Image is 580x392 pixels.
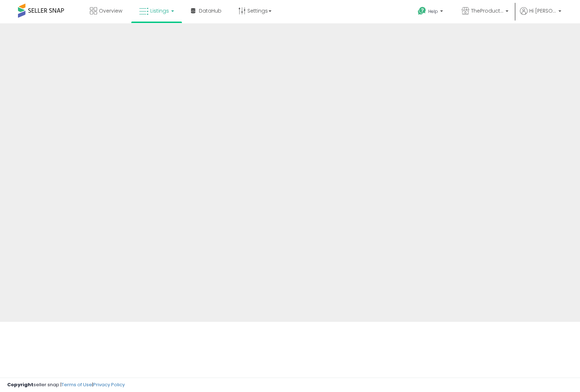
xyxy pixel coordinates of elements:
[471,7,503,14] span: TheProductHaven
[199,7,222,14] span: DataHub
[412,1,450,23] a: Help
[529,7,556,14] span: Hi [PERSON_NAME]
[428,8,438,14] span: Help
[99,7,122,14] span: Overview
[520,7,561,23] a: Hi [PERSON_NAME]
[417,6,426,15] i: Get Help
[150,7,169,14] span: Listings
